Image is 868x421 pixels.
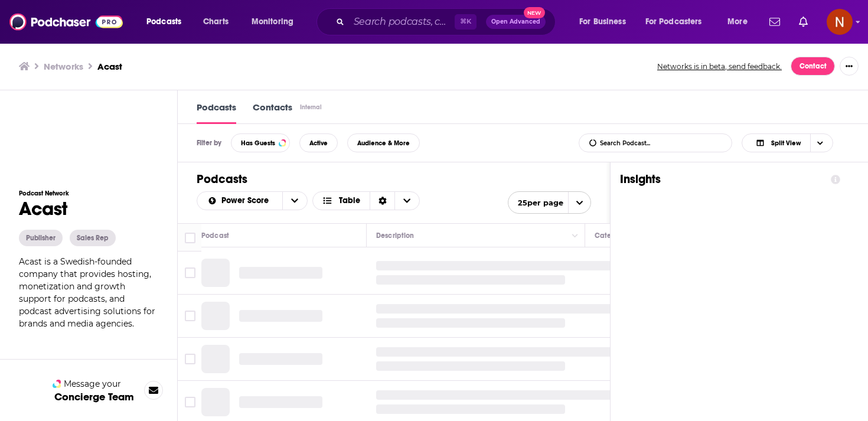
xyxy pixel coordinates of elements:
span: Audience & More [357,140,410,146]
button: Choose View [742,133,833,152]
span: 25 per page [508,194,563,212]
button: open menu [138,12,197,31]
a: Contact [791,57,835,76]
span: Toggle select row [185,311,195,321]
span: New [524,7,545,18]
button: Choose View [312,191,420,210]
button: open menu [719,12,762,31]
button: open menu [197,197,282,205]
h1: Insights [620,172,821,187]
img: User Profile [827,9,853,35]
span: ⌘ K [455,14,477,30]
span: Podcasts [146,14,181,30]
button: Networks is in beta, send feedback. [653,61,786,71]
h3: Podcast Network [19,190,158,197]
a: Charts [195,12,236,31]
h3: Filter by [197,139,221,147]
button: Show profile menu [827,9,853,35]
span: Split View [771,140,801,146]
div: Search podcasts, credits, & more... [328,8,567,35]
span: Monitoring [252,14,293,30]
span: Charts [203,14,229,30]
button: Audience & More [347,133,420,152]
span: Message your [64,378,121,390]
button: Sales Rep [70,230,116,246]
span: More [727,14,748,30]
button: open menu [638,12,719,31]
h1: Podcasts [197,172,591,187]
a: ContactsInternal [253,102,324,124]
span: For Business [579,14,626,30]
span: For Podcasters [645,14,702,30]
a: Podcasts [197,102,236,124]
button: Show More Button [840,57,859,76]
button: Active [299,133,338,152]
span: Power Score [221,197,273,205]
button: Open AdvancedNew [486,15,546,29]
h2: Choose List sort [197,191,308,210]
h1: Acast [19,197,158,220]
span: Has Guests [241,140,275,146]
div: Categories [595,229,631,243]
div: Sort Direction [370,192,394,210]
a: Acast [97,61,122,72]
button: open menu [508,191,591,214]
button: open menu [282,192,307,210]
h2: Choose View [742,133,849,152]
button: Has Guests [231,133,290,152]
span: Toggle select row [185,397,195,407]
span: Table [339,197,360,205]
span: Logged in as AdelNBM [827,9,853,35]
div: Podcast [201,229,229,243]
span: Toggle select row [185,267,195,278]
button: Publisher [19,230,63,246]
img: Podchaser - Follow, Share and Rate Podcasts [9,11,123,33]
button: Column Actions [568,229,582,243]
span: Active [309,140,328,146]
a: Show notifications dropdown [765,12,785,32]
button: open menu [571,12,641,31]
span: Acast is a Swedish-founded company that provides hosting, monetization and growth support for pod... [19,256,155,329]
div: Description [376,229,414,243]
button: open menu [243,12,309,31]
a: Networks [44,61,83,72]
h3: Concierge Team [54,391,134,403]
div: Internal [300,103,322,111]
span: Open Advanced [491,19,540,25]
a: Show notifications dropdown [794,12,812,32]
input: Search podcasts, credits, & more... [349,12,455,31]
span: Toggle select row [185,354,195,364]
